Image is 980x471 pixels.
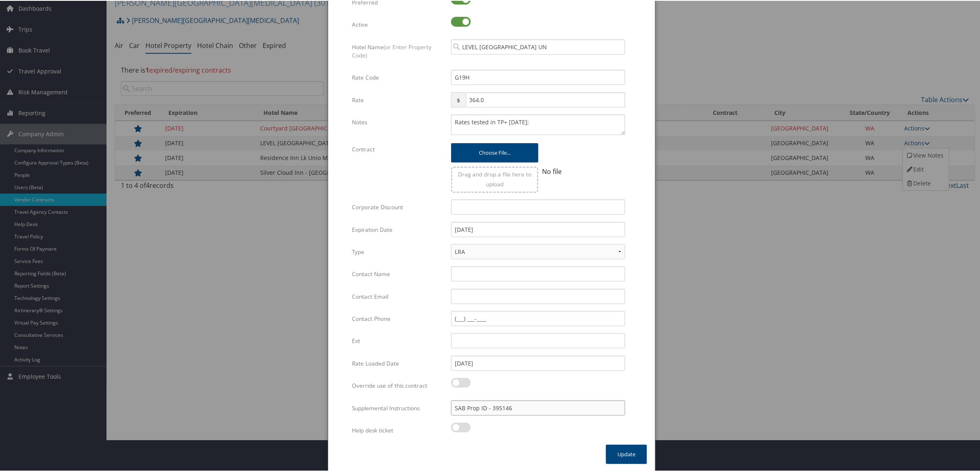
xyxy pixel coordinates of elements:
label: Ext [352,332,445,348]
span: Drag and drop a file here to upload [458,169,531,187]
label: Help desk ticket [352,422,445,437]
label: Contact Phone [352,310,445,326]
label: Active [352,16,445,32]
label: Rate Code [352,69,445,85]
span: $ [451,91,465,107]
label: Rate [352,91,445,107]
label: Type [352,243,445,259]
label: Supplemental Instructions [352,400,445,415]
label: Expiration Date [352,221,445,237]
label: Notes [352,114,445,129]
label: Contact Name [352,265,445,281]
span: (or Enter Property Code) [352,42,431,58]
span: No file [542,166,562,175]
label: Contract [352,141,445,156]
label: Override use of this contract [352,377,445,393]
input: (___) ___-____ [451,310,625,325]
label: Hotel Name [352,39,445,63]
label: Rate Loaded Date [352,355,445,370]
label: Corporate Discount [352,199,445,214]
button: Update [606,444,647,463]
label: Contact Email [352,288,445,304]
